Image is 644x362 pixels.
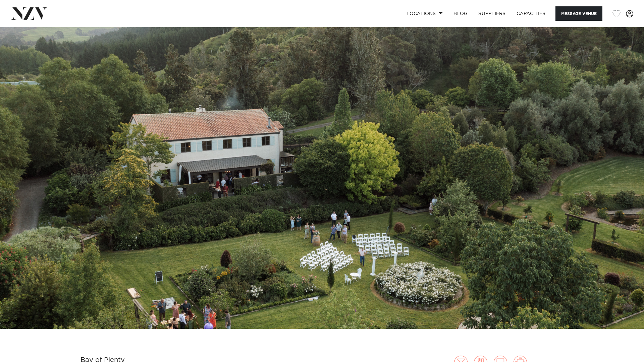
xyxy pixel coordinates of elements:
a: Locations [401,6,448,21]
button: Message Venue [555,6,602,21]
a: Capacities [511,6,551,21]
a: SUPPLIERS [473,6,511,21]
img: nzv-logo.png [11,7,47,19]
a: BLOG [448,6,473,21]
